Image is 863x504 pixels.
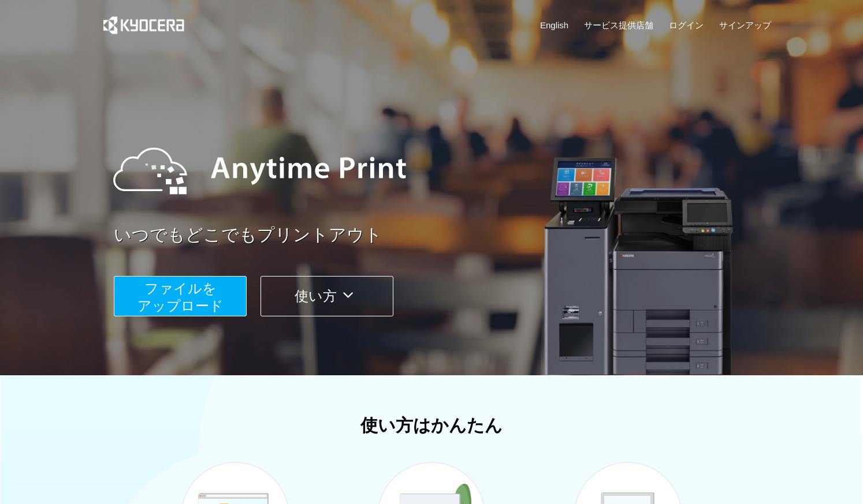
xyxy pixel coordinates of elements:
span: ファイルを ​​アップロード [137,281,224,313]
a: サインアップ [719,19,771,31]
button: ファイルを​​アップロード [114,276,247,316]
a: ログイン [669,19,704,31]
button: 使い方 [261,276,393,316]
a: English [540,19,568,31]
a: いつでもどこでもプリントアウト [114,223,778,248]
a: サービス提供店舗 [584,19,653,31]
